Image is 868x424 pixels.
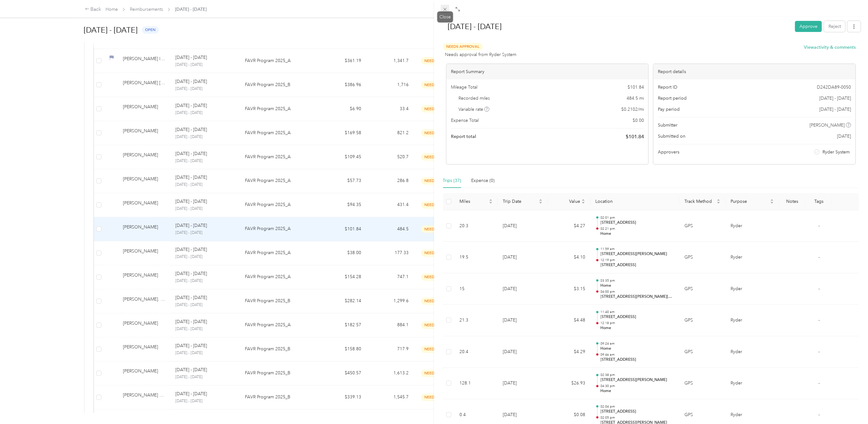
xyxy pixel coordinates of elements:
[770,201,774,205] span: caret-down
[679,242,726,273] td: GPS
[601,251,674,257] p: [STREET_ADDRESS][PERSON_NAME]
[451,133,476,140] span: Report total
[454,242,498,273] td: 19.5
[498,210,548,242] td: [DATE]
[679,273,726,305] td: GPS
[548,210,590,242] td: $4.27
[684,199,716,204] span: Track Method
[601,341,674,346] p: 09:24 am
[454,336,498,368] td: 20.4
[626,133,644,140] span: $ 101.84
[601,409,674,415] p: [STREET_ADDRESS]
[441,19,791,34] h1: Aug 1 - 31, 2025
[818,349,820,354] span: -
[451,84,477,90] span: Mileage Total
[725,242,779,273] td: Ryder
[658,122,677,128] span: Submitter
[818,223,820,228] span: -
[601,325,674,331] p: Home
[548,336,590,368] td: $4.29
[601,258,674,262] p: 12:19 pm
[454,210,498,242] td: 20.3
[601,310,674,314] p: 11:40 am
[601,247,674,251] p: 11:59 am
[628,84,644,90] span: $ 101.84
[806,193,833,210] th: Tags
[725,336,779,368] td: Ryder
[601,227,674,231] p: 02:21 pm
[443,177,461,184] div: Trips (37)
[498,336,548,368] td: [DATE]
[725,210,779,242] td: Ryder
[601,415,674,420] p: 02:05 pm
[818,380,820,386] span: -
[679,336,726,368] td: GPS
[725,368,779,399] td: Ryder
[459,106,490,113] span: Variable rate
[601,352,674,357] p: 09:46 am
[818,254,820,260] span: -
[548,305,590,336] td: $4.48
[601,314,674,320] p: [STREET_ADDRESS]
[658,106,680,113] span: Pay period
[658,95,687,102] span: Report period
[601,283,674,289] p: Home
[489,201,493,205] span: caret-down
[498,368,548,399] td: [DATE]
[454,368,498,399] td: 128.1
[581,198,585,202] span: caret-up
[454,273,498,305] td: 15
[601,357,674,363] p: [STREET_ADDRESS]
[818,412,820,417] span: -
[725,193,779,210] th: Purpose
[725,273,779,305] td: Ryder
[837,133,851,140] span: [DATE]
[770,198,774,202] span: caret-up
[679,210,726,242] td: GPS
[820,106,851,113] span: [DATE] - [DATE]
[443,43,483,50] span: Needs Approval
[459,95,490,102] span: Recorded miles
[795,21,822,32] button: Approve
[548,273,590,305] td: $3.15
[818,317,820,323] span: -
[601,215,674,220] p: 02:01 pm
[471,177,495,184] div: Expense (0)
[633,117,644,124] span: $ 0.00
[817,84,851,90] span: D242DA89-0050
[679,368,726,399] td: GPS
[498,305,548,336] td: [DATE]
[548,242,590,273] td: $4.10
[658,133,685,140] span: Submitted on
[601,321,674,325] p: 12:18 pm
[498,273,548,305] td: [DATE]
[581,201,585,205] span: caret-down
[679,193,726,210] th: Track Method
[454,305,498,336] td: 21.3
[601,388,674,394] p: Home
[454,193,498,210] th: Miles
[601,346,674,352] p: Home
[498,193,548,210] th: Trip Date
[779,193,806,210] th: Notes
[601,278,674,283] p: 03:35 pm
[539,201,543,205] span: caret-down
[731,199,769,204] span: Purpose
[725,305,779,336] td: Ryder
[824,21,845,32] button: Reject
[445,51,517,58] span: Needs approval from Ryder System
[489,198,493,202] span: caret-up
[498,242,548,273] td: [DATE]
[553,199,580,204] span: Value
[627,95,644,102] span: 484.5 mi
[437,11,453,22] div: Close
[548,193,590,210] th: Value
[658,149,679,155] span: Approvers
[548,368,590,399] td: $26.93
[717,201,720,205] span: caret-down
[601,290,674,294] p: 04:00 pm
[601,220,674,226] p: [STREET_ADDRESS]
[601,373,674,377] p: 02:38 pm
[459,199,488,204] span: Miles
[601,231,674,237] p: Home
